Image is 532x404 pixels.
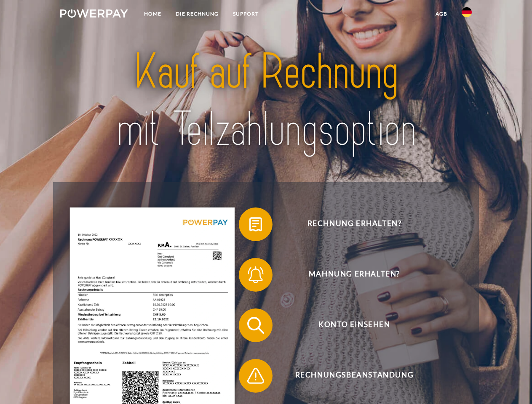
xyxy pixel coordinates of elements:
a: DIE RECHNUNG [168,6,226,21]
img: qb_bell.svg [245,264,266,285]
button: Konto einsehen [239,308,458,342]
img: qb_warning.svg [245,365,266,386]
span: Konto einsehen [251,308,457,342]
a: agb [428,6,454,21]
img: qb_search.svg [245,315,266,336]
img: qb_bill.svg [245,214,266,235]
span: Mahnung erhalten? [251,258,457,292]
span: Rechnungsbeanstandung [251,359,457,393]
button: Rechnung erhalten? [239,207,458,241]
img: logo-powerpay-white.svg [60,9,128,18]
a: Home [137,6,168,21]
span: Rechnung erhalten? [251,207,457,241]
a: SUPPORT [226,6,266,21]
img: de [462,7,472,17]
button: Rechnungsbeanstandung [239,359,458,393]
button: Mahnung erhalten? [239,258,458,292]
img: title-powerpay_de.svg [80,40,452,161]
